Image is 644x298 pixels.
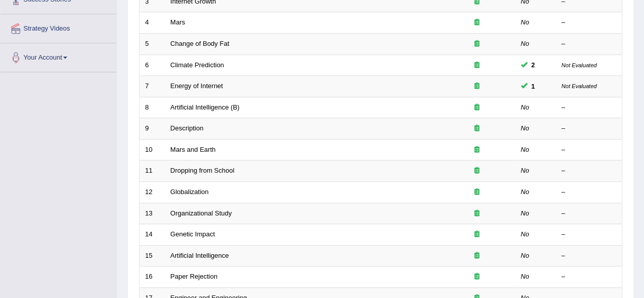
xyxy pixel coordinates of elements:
[1,14,117,40] a: Strategy Videos
[171,209,232,217] a: Organizational Study
[562,39,617,49] div: –
[562,103,617,113] div: –
[521,167,529,174] em: No
[527,81,539,92] span: You can still take this question
[444,18,510,28] div: Exam occurring question
[562,124,617,133] div: –
[171,61,225,69] a: Climate Prediction
[171,124,204,132] a: Description
[139,181,165,203] td: 12
[1,43,117,69] a: Your Account
[562,230,617,239] div: –
[171,167,235,174] a: Dropping from School
[171,252,229,259] a: Artificial Intelligence
[562,166,617,176] div: –
[139,34,165,55] td: 5
[139,266,165,288] td: 16
[171,40,230,47] a: Change of Body Fat
[562,62,597,68] small: Not Evaluated
[171,18,185,26] a: Mars
[139,139,165,160] td: 10
[444,39,510,49] div: Exam occurring question
[171,188,209,196] a: Globalization
[444,166,510,176] div: Exam occurring question
[527,60,539,70] span: You can still take this question
[139,245,165,266] td: 15
[521,188,529,196] em: No
[444,103,510,113] div: Exam occurring question
[562,251,617,261] div: –
[171,230,215,238] a: Genetic Impact
[521,273,529,280] em: No
[521,124,529,132] em: No
[521,18,529,26] em: No
[444,145,510,155] div: Exam occurring question
[562,18,617,28] div: –
[444,187,510,197] div: Exam occurring question
[521,146,529,153] em: No
[171,146,216,153] a: Mars and Earth
[444,209,510,219] div: Exam occurring question
[444,272,510,282] div: Exam occurring question
[562,272,617,282] div: –
[521,209,529,217] em: No
[139,12,165,34] td: 4
[444,82,510,91] div: Exam occurring question
[562,83,597,89] small: Not Evaluated
[139,97,165,118] td: 8
[521,40,529,47] em: No
[139,224,165,246] td: 14
[139,203,165,224] td: 13
[521,230,529,238] em: No
[521,252,529,259] em: No
[139,118,165,140] td: 9
[139,76,165,97] td: 7
[521,103,529,111] em: No
[444,251,510,261] div: Exam occurring question
[139,160,165,182] td: 11
[562,145,617,155] div: –
[139,55,165,76] td: 6
[444,124,510,133] div: Exam occurring question
[171,103,240,111] a: Artificial Intelligence (B)
[562,209,617,219] div: –
[171,82,223,90] a: Energy of Internet
[562,187,617,197] div: –
[171,273,218,280] a: Paper Rejection
[444,230,510,239] div: Exam occurring question
[444,61,510,70] div: Exam occurring question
